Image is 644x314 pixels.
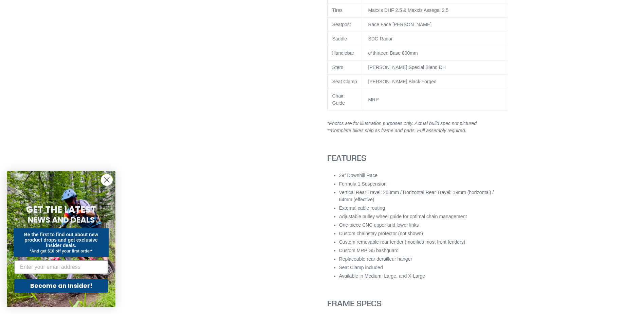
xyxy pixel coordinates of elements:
[339,239,507,246] li: Custom removable rear fender (modifies most front fenders)
[363,18,507,32] td: Race Face [PERSON_NAME]
[339,247,507,254] li: Custom MRP G5 bashguard
[28,214,95,225] span: NEWS AND DEALS
[30,249,92,254] span: *And get $10 off your first order*
[339,256,507,263] li: Replaceable rear derailleur hanger
[339,273,507,280] li: Available in Medium, Large, and X-Large
[327,46,363,60] td: Handlebar
[327,18,363,32] td: Seatpost
[327,298,507,308] h3: FRAME SPECS
[363,3,507,18] td: Maxxis DHF 2.5 & Maxxis Assegai 2.5
[363,60,507,75] td: [PERSON_NAME] Special Blend DH
[327,121,478,126] em: *Photos are for illustration purposes only. Actual build spec not pictured.
[339,189,507,203] li: Vertical Rear Travel: 203mm / Horizontal Rear Travel: 19mm (horizontal) / 64mm (effective)
[24,232,98,248] span: Be the first to find out about new product drops and get exclusive insider deals.
[14,260,108,274] input: Enter your email address
[339,172,507,179] li: 29” Downhill Race
[327,153,507,163] h3: FEATURES
[363,75,507,89] td: [PERSON_NAME] Black Forged
[363,46,507,60] td: e*thirteen Base 800mm
[339,205,507,212] li: External cable routing
[327,128,466,133] em: **Complete bikes ship as frame and parts. Full assembly required.
[339,222,507,229] li: One-piece CNC upper and lower links
[327,3,363,18] td: Tires
[101,174,113,186] button: Close dialog
[363,89,507,110] td: MRP
[327,75,363,89] td: Seat Clamp
[339,180,507,188] li: Formula 1 Suspension
[339,230,507,237] li: Custom chainstay protector (not shown)
[363,32,507,46] td: SDG Radar
[327,60,363,75] td: Stem
[14,279,108,293] button: Become an Insider!
[327,32,363,46] td: Saddle
[327,89,363,110] td: Chain Guide
[339,213,507,220] li: Adjustable pulley wheel guide for optimal chain management
[26,204,96,216] span: GET THE LATEST
[339,264,507,271] li: Seat Clamp included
